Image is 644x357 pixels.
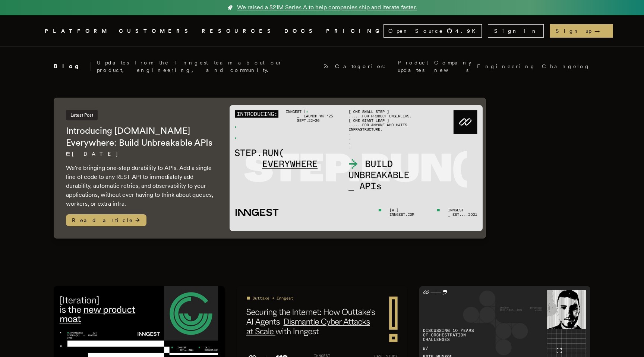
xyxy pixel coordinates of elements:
span: Read article [66,214,146,226]
span: 4.9 K [455,27,480,35]
p: Updates from the Inngest team about our product, engineering, and community. [97,59,317,74]
p: [DATE] [66,150,215,158]
a: CUSTOMERS [119,26,193,36]
span: Open Source [388,27,443,35]
span: → [594,27,607,35]
span: Categories: [335,63,392,70]
img: Featured image for Introducing Step.Run Everywhere: Build Unbreakable APIs blog post [230,105,483,231]
h2: Introducing [DOMAIN_NAME] Everywhere: Build Unbreakable APIs [66,125,215,149]
a: PRICING [326,26,383,36]
a: Sign In [488,24,544,38]
a: Latest PostIntroducing [DOMAIN_NAME] Everywhere: Build Unbreakable APIs[DATE] We're bringing one-... [54,98,486,238]
a: Company news [434,59,471,74]
nav: Global [24,15,620,47]
a: Product updates [398,59,428,74]
h2: Blog [54,62,91,71]
a: Changelog [542,63,590,70]
a: Sign up [550,24,613,38]
button: PLATFORM [45,26,110,36]
button: RESOURCES [202,26,275,36]
a: DOCS [284,26,317,36]
p: We're bringing one-step durability to APIs. Add a single line of code to any REST API to immediat... [66,164,215,208]
span: Latest Post [66,110,98,120]
span: We raised a $21M Series A to help companies ship and iterate faster. [237,3,417,12]
a: Engineering [477,63,536,70]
